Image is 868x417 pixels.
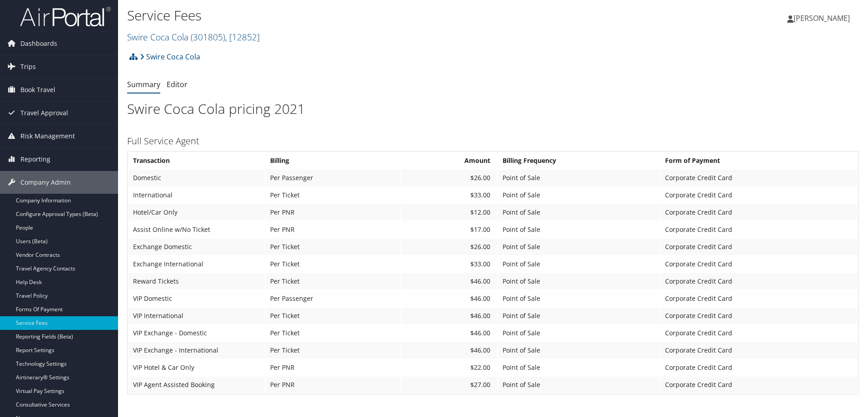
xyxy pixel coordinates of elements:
td: VIP Hotel & Car Only [128,359,265,376]
td: Point of Sale [498,290,660,307]
td: $27.00 [401,377,498,393]
td: VIP Domestic [128,290,265,307]
td: Per Ticket [266,308,400,324]
td: Point of Sale [498,187,660,203]
span: Travel Approval [20,102,68,124]
td: Point of Sale [498,256,660,272]
td: Corporate Credit Card [661,256,858,272]
td: Point of Sale [498,273,660,289]
th: Form of Payment [661,152,858,169]
span: Book Travel [20,78,55,101]
th: Billing Frequency [498,152,660,169]
td: Point of Sale [498,377,660,393]
td: Corporate Credit Card [661,342,858,358]
td: Point of Sale [498,170,660,186]
h1: Service Fees [127,6,615,25]
td: Exchange Domestic [128,239,265,255]
td: VIP Exchange - International [128,342,265,358]
td: Per PNR [266,377,400,393]
a: Swire Coca Cola [140,48,200,66]
td: Per Ticket [266,256,400,272]
span: , [ 12852 ] [225,31,260,43]
td: Per Passenger [266,290,400,307]
td: Hotel/Car Only [128,204,265,221]
td: Corporate Credit Card [661,359,858,376]
td: Per Passenger [266,170,400,186]
span: Trips [20,55,36,78]
td: Point of Sale [498,239,660,255]
td: Point of Sale [498,221,660,238]
td: Corporate Credit Card [661,325,858,341]
a: Swire Coca Cola [127,31,260,43]
th: Transaction [128,152,265,169]
a: Summary [127,79,160,89]
span: Reporting [20,148,50,171]
td: Point of Sale [498,325,660,341]
td: $46.00 [401,325,498,341]
h1: Swire Coca Cola pricing 2021 [127,99,859,118]
td: Per Ticket [266,273,400,289]
td: $12.00 [401,204,498,221]
span: Risk Management [20,125,75,147]
td: Per Ticket [266,187,400,203]
a: Editor [167,79,187,89]
td: Per Ticket [266,325,400,341]
span: Dashboards [20,32,57,55]
td: Point of Sale [498,308,660,324]
td: Corporate Credit Card [661,170,858,186]
a: [PERSON_NAME] [787,5,859,32]
th: Amount [401,152,498,169]
td: Corporate Credit Card [661,239,858,255]
td: $46.00 [401,290,498,307]
td: $46.00 [401,273,498,289]
td: Corporate Credit Card [661,377,858,393]
td: $26.00 [401,239,498,255]
td: Corporate Credit Card [661,290,858,307]
td: Corporate Credit Card [661,221,858,238]
span: ( 301805 ) [191,31,225,43]
td: $46.00 [401,308,498,324]
td: Per Ticket [266,239,400,255]
td: $17.00 [401,221,498,238]
span: Company Admin [20,171,71,194]
td: Corporate Credit Card [661,204,858,221]
td: Assist Online w/No Ticket [128,221,265,238]
td: Per PNR [266,204,400,221]
td: $26.00 [401,170,498,186]
td: Exchange International [128,256,265,272]
td: Point of Sale [498,342,660,358]
td: $33.00 [401,187,498,203]
td: Point of Sale [498,359,660,376]
td: VIP Agent Assisted Booking [128,377,265,393]
td: Corporate Credit Card [661,273,858,289]
td: Domestic [128,170,265,186]
td: International [128,187,265,203]
td: Per PNR [266,359,400,376]
th: Billing [266,152,400,169]
td: Per PNR [266,221,400,238]
td: Corporate Credit Card [661,308,858,324]
td: $33.00 [401,256,498,272]
h3: Full Service Agent [127,135,859,147]
td: VIP International [128,308,265,324]
span: [PERSON_NAME] [794,13,850,23]
td: Reward Tickets [128,273,265,289]
td: VIP Exchange - Domestic [128,325,265,341]
img: airportal-logo.png [20,6,111,27]
td: $46.00 [401,342,498,358]
td: $22.00 [401,359,498,376]
td: Per Ticket [266,342,400,358]
td: Point of Sale [498,204,660,221]
td: Corporate Credit Card [661,187,858,203]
